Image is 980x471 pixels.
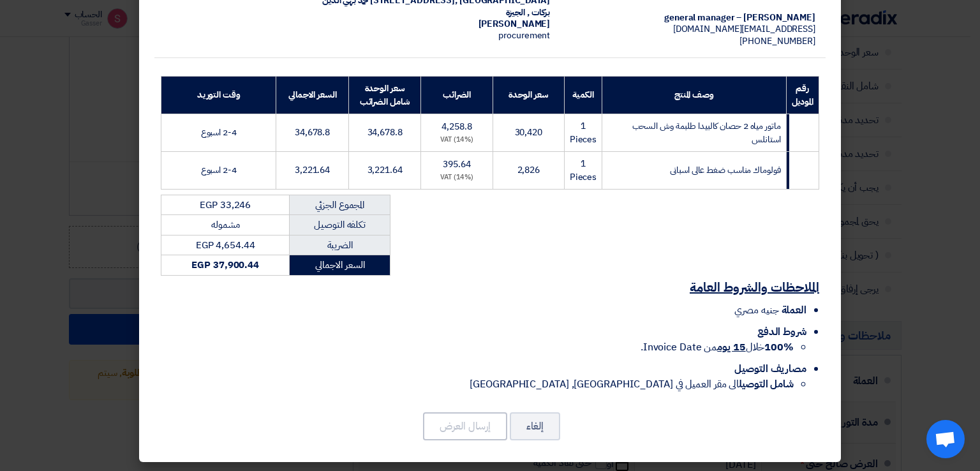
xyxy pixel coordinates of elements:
span: فولوماك مناسب ضغط عالى اسبانى [670,163,780,177]
u: 15 يوم [717,340,745,355]
u: الملاحظات والشروط العامة [690,278,819,297]
span: مشموله [211,218,239,232]
th: رقم الموديل [786,76,819,114]
span: 395.64 [443,158,470,171]
th: الكمية [564,76,602,114]
td: المجموع الجزئي [290,195,390,215]
td: الضريبة [290,235,390,255]
strong: EGP 37,900.44 [191,258,259,272]
span: العملة [782,303,806,318]
span: 3,221.64 [367,163,403,177]
span: 4,258.8 [442,120,471,133]
span: 1 Pieces [570,119,597,146]
span: شروط الدفع [757,324,806,340]
th: وقت التوريد [161,76,276,114]
span: 34,678.8 [367,126,403,139]
div: (14%) VAT [426,135,487,146]
span: 2-4 اسبوع [201,163,237,177]
span: 3,221.64 [295,163,330,177]
div: [PERSON_NAME] – general manager [570,12,815,24]
span: [PERSON_NAME] [479,17,551,31]
span: خلال من Invoice Date. [641,340,794,355]
span: 1 Pieces [570,157,597,184]
span: 2,826 [517,163,540,177]
span: جنيه مصري [734,303,778,318]
button: إلغاء [510,412,560,440]
strong: 100% [764,340,794,355]
span: [PHONE_NUMBER] [739,34,815,48]
li: الى مقر العميل في [GEOGRAPHIC_DATA], [GEOGRAPHIC_DATA] [161,377,794,392]
th: سعر الوحدة شامل الضرائب [348,76,421,114]
th: الضرائب [421,76,493,114]
th: السعر الاجمالي [276,76,349,114]
th: سعر الوحدة [493,76,564,114]
span: مصاريف التوصيل [734,361,806,377]
td: السعر الاجمالي [290,255,390,276]
span: 2-4 اسبوع [201,126,237,139]
span: procurement [498,29,550,42]
button: إرسال العرض [423,412,507,440]
th: وصف المنتج [602,76,786,114]
span: ماتور مياه 2 حصان كالبيدا طلبمة وش السحب استانلس [632,119,781,146]
span: [EMAIL_ADDRESS][DOMAIN_NAME] [673,22,815,36]
td: تكلفه التوصيل [290,215,390,235]
td: EGP 33,246 [161,195,290,215]
div: (14%) VAT [426,172,487,183]
span: EGP 4,654.44 [196,238,255,252]
div: Open chat [926,420,965,458]
strong: شامل التوصيل [739,377,794,392]
span: 30,420 [515,126,542,139]
span: 34,678.8 [295,126,330,139]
